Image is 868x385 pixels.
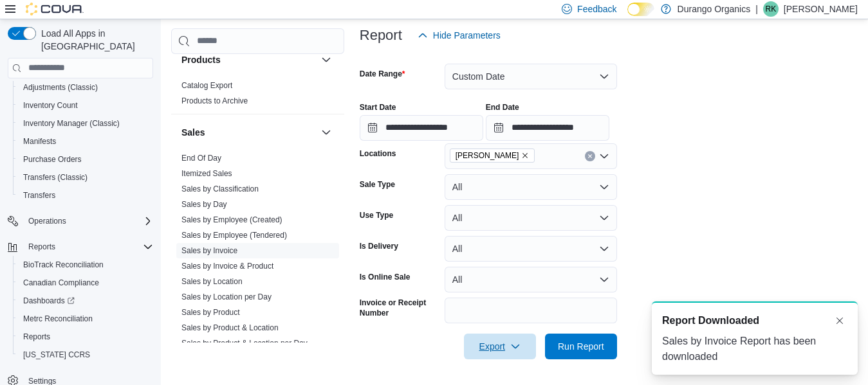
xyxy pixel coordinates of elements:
[577,3,616,15] span: Feedback
[181,292,272,301] a: Sales by Location per Day
[18,170,93,185] a: Transfers (Classic)
[360,102,396,112] label: Start Date
[13,292,158,310] a: Dashboards
[13,78,158,96] button: Adjustments (Classic)
[181,307,240,318] span: Sales by Product
[360,28,402,43] h3: Report
[23,260,104,270] span: BioTrack Reconciliation
[445,236,617,262] button: All
[23,239,153,255] span: Reports
[486,102,519,112] label: End Date
[13,96,158,114] button: Inventory Count
[585,151,595,161] button: Clear input
[360,69,405,79] label: Date Range
[18,134,153,149] span: Manifests
[181,338,308,348] span: Sales by Product & Location per Day
[23,278,99,288] span: Canadian Compliance
[23,154,82,165] span: Purchase Orders
[181,126,205,139] h3: Sales
[18,170,153,185] span: Transfers (Classic)
[18,329,55,345] a: Reports
[181,184,259,193] a: Sales by Classification
[763,1,779,17] div: Ryan Keefe
[456,149,519,162] span: [PERSON_NAME]
[412,22,506,48] button: Hide Parameters
[181,200,227,209] a: Sales by Day
[181,169,232,178] a: Itemized Sales
[18,329,153,345] span: Reports
[433,29,501,42] span: Hide Parameters
[36,27,153,53] span: Load All Apps in [GEOGRAPHIC_DATA]
[23,350,90,360] span: [US_STATE] CCRS
[662,313,847,328] div: Notification
[18,275,104,291] a: Canadian Compliance
[319,125,334,140] button: Sales
[23,332,50,342] span: Reports
[13,346,158,364] button: [US_STATE] CCRS
[26,3,84,15] img: Cova
[486,115,609,141] input: Press the down key to open a popover containing a calendar.
[23,190,55,201] span: Transfers
[18,257,109,273] a: BioTrack Reconciliation
[13,274,158,292] button: Canadian Compliance
[171,78,344,114] div: Products
[181,184,259,194] span: Sales by Classification
[28,242,55,252] span: Reports
[181,292,272,302] span: Sales by Location per Day
[464,334,536,359] button: Export
[18,134,61,149] a: Manifests
[18,311,98,327] a: Metrc Reconciliation
[28,216,66,226] span: Operations
[360,272,411,282] label: Is Online Sale
[18,293,153,309] span: Dashboards
[360,298,439,318] label: Invoice or Receipt Number
[784,1,858,17] p: [PERSON_NAME]
[18,80,103,95] a: Adjustments (Classic)
[627,16,628,17] span: Dark Mode
[445,174,617,200] button: All
[13,132,158,150] button: Manifests
[13,328,158,346] button: Reports
[13,168,158,186] button: Transfers (Classic)
[181,339,308,348] a: Sales by Product & Location per Day
[23,213,153,229] span: Operations
[521,152,529,159] button: Remove Cortez from selection in this group
[181,323,279,332] a: Sales by Product & Location
[558,340,604,353] span: Run Report
[18,98,83,113] a: Inventory Count
[171,150,344,372] div: Sales
[18,347,95,363] a: [US_STATE] CCRS
[18,98,153,113] span: Inventory Count
[13,256,158,274] button: BioTrack Reconciliation
[18,188,60,203] a: Transfers
[755,1,758,17] p: |
[18,80,153,95] span: Adjustments (Classic)
[545,334,617,359] button: Run Report
[450,148,535,163] span: Cortez
[445,205,617,231] button: All
[181,53,221,66] h3: Products
[360,148,396,159] label: Locations
[181,230,287,240] span: Sales by Employee (Tendered)
[23,136,56,147] span: Manifests
[23,314,93,324] span: Metrc Reconciliation
[319,52,334,67] button: Products
[181,96,248,105] a: Products to Archive
[18,116,125,131] a: Inventory Manager (Classic)
[18,275,153,291] span: Canadian Compliance
[181,53,316,66] button: Products
[18,152,87,167] a: Purchase Orders
[18,188,153,203] span: Transfers
[599,151,609,161] button: Open list of options
[23,82,98,93] span: Adjustments (Classic)
[181,199,227,210] span: Sales by Day
[181,277,243,286] a: Sales by Location
[13,186,158,204] button: Transfers
[23,239,60,255] button: Reports
[360,210,393,220] label: Use Type
[181,261,273,271] span: Sales by Invoice & Product
[181,168,232,179] span: Itemized Sales
[181,323,279,333] span: Sales by Product & Location
[678,1,751,17] p: Durango Organics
